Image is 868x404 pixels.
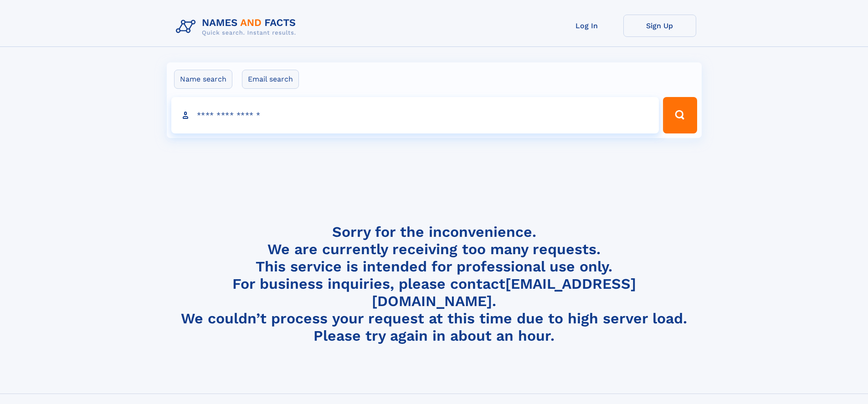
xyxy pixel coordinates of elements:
[372,275,636,310] a: [EMAIL_ADDRESS][DOMAIN_NAME]
[623,15,696,37] a: Sign Up
[171,97,659,133] input: search input
[242,70,299,89] label: Email search
[172,223,696,345] h4: Sorry for the inconvenience. We are currently receiving too many requests. This service is intend...
[174,70,232,89] label: Name search
[172,15,303,39] img: Logo Names and Facts
[663,97,697,133] button: Search Button
[550,15,623,37] a: Log In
